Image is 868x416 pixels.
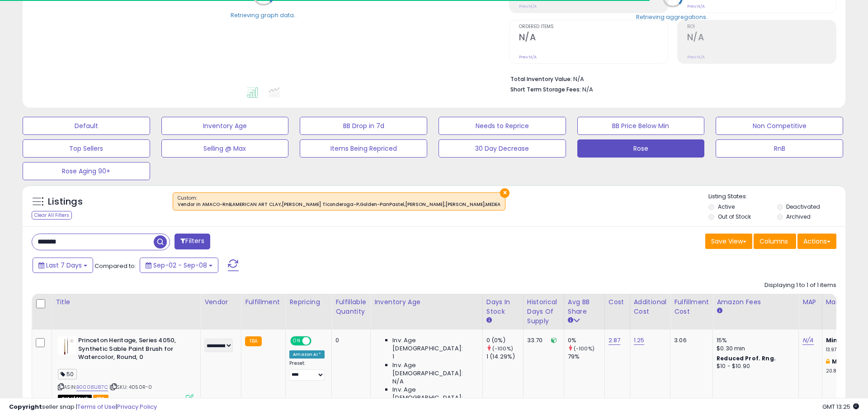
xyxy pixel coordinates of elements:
button: Default [23,117,150,135]
label: Out of Stock [718,213,751,220]
small: (-100%) [574,345,594,352]
div: Preset: [289,360,325,381]
span: Inv. Age [DEMOGRAPHIC_DATA]: [392,336,475,353]
div: Repricing [289,297,328,307]
small: FBA [245,336,262,346]
a: Privacy Policy [117,402,157,411]
button: BB Drop in 7d [300,117,427,135]
button: Non Competitive [716,117,843,135]
div: Cost [609,297,626,307]
div: 0 (0%) [486,336,523,344]
a: Terms of Use [77,402,116,411]
small: Amazon Fees. [717,307,722,315]
div: 15% [717,336,792,344]
div: 0% [568,336,604,344]
span: Compared to: [94,262,136,270]
div: Displaying 1 to 1 of 1 items [764,281,836,290]
span: .50 [58,369,77,379]
div: Retrieving aggregations.. [636,13,709,21]
button: Last 7 Days [33,258,93,273]
span: Columns [759,237,788,246]
div: Vendor in AMACO-RnB,AMERICAN ART CLAY,[PERSON_NAME] Ticonderoga-P,Golden-PanPastel,[PERSON_NAME],... [178,201,500,208]
button: Items Being Repriced [300,139,427,158]
div: Inventory Age [374,297,478,307]
span: OFF [310,337,325,345]
div: $0.30 min [717,344,792,353]
div: Vendor [204,297,237,307]
button: Actions [797,234,836,249]
button: 30 Day Decrease [439,139,566,158]
b: Max: [832,357,848,366]
button: Selling @ Max [161,139,289,158]
button: Inventory Age [161,117,289,135]
div: MAP [802,297,818,307]
span: Inv. Age [DEMOGRAPHIC_DATA]: [392,386,475,402]
div: Additional Cost [634,297,667,316]
button: Save View [705,234,752,249]
div: 3.06 [674,336,706,344]
a: B00081J87C [76,383,108,391]
div: ASIN: [58,336,193,401]
span: N/A [392,378,403,386]
button: RnB [716,139,843,158]
div: $10 - $10.90 [717,363,792,370]
div: seller snap | | [9,403,157,411]
img: 3172Ju8Zl-L._SL40_.jpg [58,336,76,354]
div: Fulfillable Quantity [335,297,367,316]
button: BB Price Below Min [577,117,705,135]
b: Reduced Prof. Rng. [717,354,776,362]
span: Sep-02 - Sep-08 [153,261,207,270]
span: Last 7 Days [46,261,82,270]
div: Amazon Fees [717,297,795,307]
div: Retrieving graph data.. [231,11,297,19]
span: | SKU: 4050R-0 [109,383,152,391]
div: Avg BB Share [568,297,601,316]
label: Active [718,203,735,210]
button: Rose [577,139,705,158]
strong: Copyright [9,402,42,411]
small: Days In Stock. [486,316,492,325]
button: Filters [175,234,210,249]
span: All listings that are currently out of stock and unavailable for purchase on Amazon [58,395,92,402]
th: CSV column name: cust_attr_2_Vendor [201,294,241,330]
span: FBA [93,395,108,402]
b: Princeton Heritage, Series 4050, Synthetic Sable Paint Brush for Watercolor, Round, 0 [78,336,188,364]
div: Amazon AI * [289,350,325,359]
div: Clear All Filters [32,211,72,220]
small: Avg BB Share. [568,316,573,325]
div: Historical Days Of Supply [527,297,560,326]
span: Custom: [178,195,500,208]
div: Title [56,297,197,307]
div: 1 (14.29%) [486,353,523,361]
div: Fulfillment Cost [674,297,709,316]
a: N/A [802,336,813,345]
h5: Listings [48,196,83,208]
button: Sep-02 - Sep-08 [140,258,218,273]
div: Days In Stock [486,297,519,316]
button: Columns [754,234,796,249]
button: Needs to Reprice [439,117,566,135]
button: Rose Aging 90+ [23,162,150,180]
p: Listing States: [708,192,845,201]
div: Fulfillment [245,297,282,307]
a: 1.25 [634,336,645,345]
button: × [500,188,509,198]
b: Min: [826,336,840,344]
button: Top Sellers [23,139,150,158]
small: (-100%) [492,345,513,352]
span: 1 [392,353,394,361]
span: ON [291,337,302,345]
span: 2025-09-16 13:25 GMT [822,402,859,411]
label: Deactivated [786,203,820,210]
a: 2.87 [609,336,621,345]
div: 79% [568,353,604,361]
div: 0 [335,336,363,344]
span: Inv. Age [DEMOGRAPHIC_DATA]: [392,361,475,378]
div: 33.70 [527,336,557,344]
label: Archived [786,213,811,220]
